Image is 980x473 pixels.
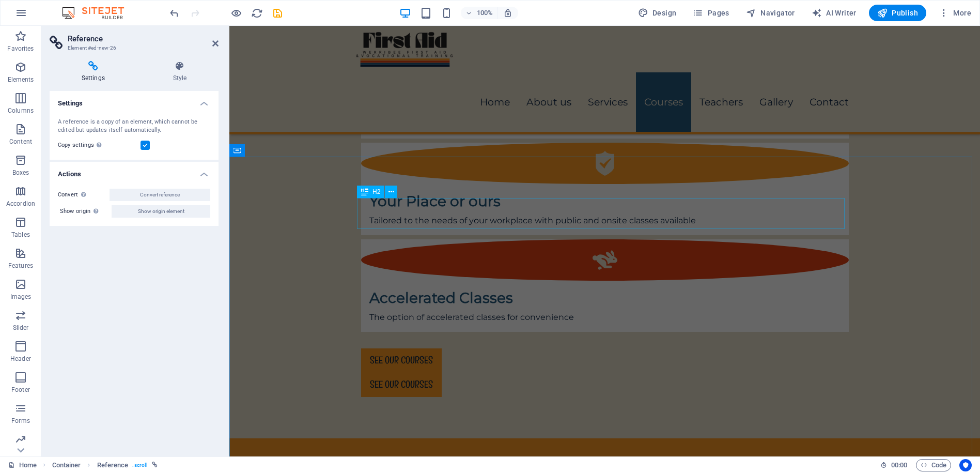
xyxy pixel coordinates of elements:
label: Copy settings [58,139,141,151]
h6: 100% [476,7,493,19]
a: Click to cancel selection. Double-click to open Pages [8,459,37,471]
span: Design [638,8,677,18]
span: More [939,8,971,18]
p: Header [10,355,31,363]
p: Features [8,262,33,270]
span: . scroll [132,459,148,471]
span: AI Writer [812,8,857,18]
button: reload [251,7,263,19]
span: Click to select. Double-click to edit [52,459,81,471]
button: 100% [461,7,497,19]
p: Forms [11,417,30,425]
span: 00 00 [891,459,907,471]
nav: breadcrumb [52,459,158,471]
span: H2 [372,189,380,195]
button: undo [168,7,180,19]
button: save [271,7,284,19]
button: Convert reference [110,189,210,201]
div: A reference is a copy of an element, which cannot be edited but updates itself automatically. [58,118,210,135]
p: Slider [13,324,29,332]
i: This element is linked [152,462,158,468]
label: Show origin [60,205,112,218]
i: Undo: Add element (Ctrl+Z) [168,7,180,19]
img: Editor Logo [59,7,137,19]
p: Boxes [12,169,29,177]
i: On resize automatically adjust zoom level to fit chosen device. [503,8,512,18]
span: : [898,461,900,469]
span: Pages [693,8,729,18]
h4: Settings [50,91,219,110]
button: Navigator [742,5,799,21]
span: Show origin element [138,205,184,218]
p: Elements [8,75,34,84]
button: Design [634,5,681,21]
h6: Session time [880,459,908,471]
h4: Settings [50,61,141,83]
i: Save (Ctrl+S) [272,7,284,19]
button: Show origin element [112,205,210,218]
h2: Reference [68,34,219,43]
p: Columns [8,106,34,115]
button: Pages [689,5,733,21]
div: Design (Ctrl+Alt+Y) [634,5,681,21]
span: Code [921,459,946,471]
button: Publish [869,5,926,21]
p: Footer [11,386,30,394]
h4: Style [141,61,219,83]
p: Accordion [6,200,35,208]
p: Favorites [7,44,34,53]
h4: Actions [50,162,219,180]
h3: Element #ed-new-26 [68,43,198,53]
button: More [935,5,975,21]
span: Navigator [746,8,795,18]
p: Tables [11,231,30,239]
button: Usercentrics [959,459,972,471]
p: Images [10,293,32,301]
span: Click to select. Double-click to edit [97,459,129,471]
button: Code [916,459,951,471]
i: Reload page [251,7,263,19]
button: AI Writer [807,5,861,21]
label: Convert [58,189,110,201]
span: Publish [877,8,918,18]
p: Content [9,138,32,146]
span: Convert reference [140,189,180,201]
button: Click here to leave preview mode and continue editing [230,7,242,19]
